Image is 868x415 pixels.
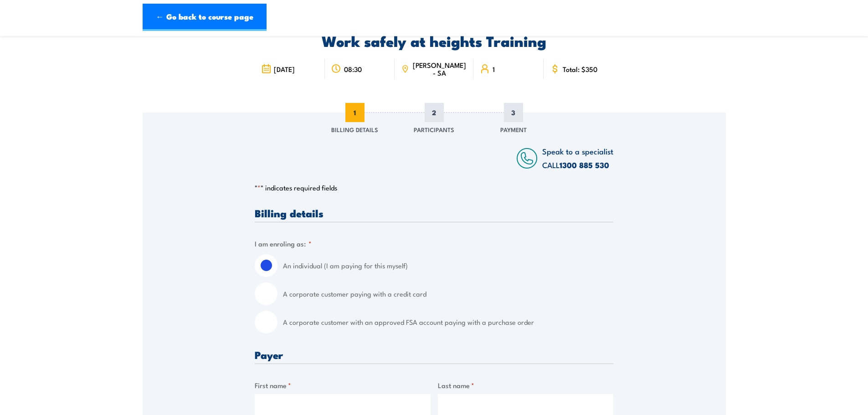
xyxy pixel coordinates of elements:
[255,238,312,249] legend: I am enroling as:
[331,125,378,134] span: Billing Details
[425,103,444,122] span: 2
[504,103,523,122] span: 3
[345,103,365,122] span: 1
[500,125,527,134] span: Payment
[283,254,613,277] label: An individual (I am paying for this myself)
[283,311,613,333] label: A corporate customer with an approved FSA account paying with a purchase order
[255,34,613,47] h2: Work safely at heights Training
[560,159,609,171] a: 1300 885 530
[414,125,454,134] span: Participants
[283,282,613,305] label: A corporate customer paying with a credit card
[255,349,613,360] h3: Payer
[344,65,362,73] span: 08:30
[143,4,267,31] a: ← Go back to course page
[493,65,495,73] span: 1
[274,65,295,73] span: [DATE]
[563,65,597,73] span: Total: $350
[255,380,431,390] label: First name
[255,183,613,192] p: " " indicates required fields
[255,208,613,218] h3: Billing details
[412,61,467,77] span: [PERSON_NAME] - SA
[438,380,614,390] label: Last name
[542,145,613,170] span: Speak to a specialist CALL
